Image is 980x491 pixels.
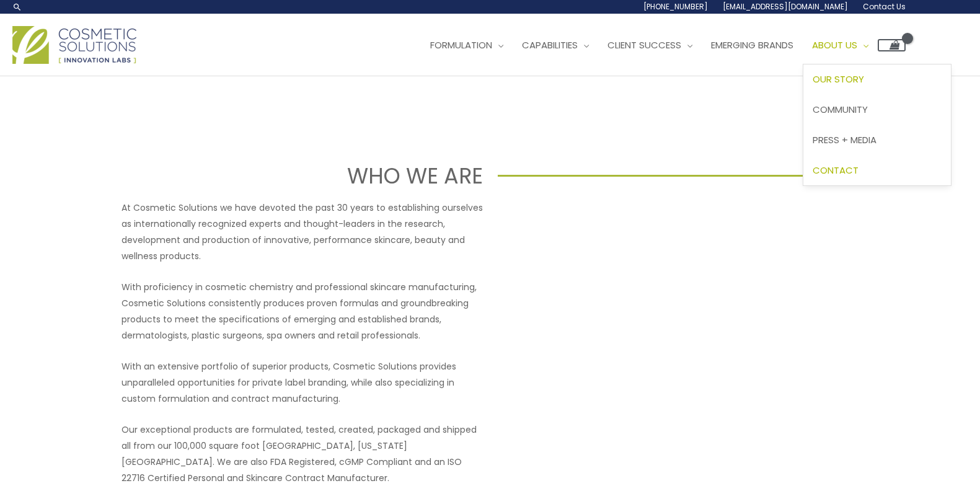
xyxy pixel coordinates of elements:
a: Capabilities [513,27,598,64]
span: Contact Us [863,1,906,12]
span: Emerging Brands [711,38,793,51]
span: Client Success [607,38,681,51]
p: With an extensive portfolio of superior products, Cosmetic Solutions provides unparalleled opport... [121,358,483,407]
a: View Shopping Cart, empty [878,39,906,51]
a: Formulation [421,27,513,64]
a: About Us [803,27,878,64]
span: Formulation [430,38,492,51]
p: At Cosmetic Solutions we have devoted the past 30 years to establishing ourselves as internationa... [121,200,483,264]
img: Cosmetic Solutions Logo [12,26,136,64]
a: Emerging Brands [702,27,803,64]
span: Our Story [813,73,864,86]
span: [PHONE_NUMBER] [643,1,708,12]
a: Contact [803,155,951,185]
span: Community [813,103,868,116]
p: With proficiency in cosmetic chemistry and professional skincare manufacturing, Cosmetic Solution... [121,279,483,343]
span: Contact [813,164,859,177]
span: [EMAIL_ADDRESS][DOMAIN_NAME] [723,1,848,12]
h1: WHO WE ARE [67,161,483,191]
iframe: Get to know Cosmetic Solutions Private Label Skin Care [498,200,859,403]
a: Our Story [803,64,951,95]
a: Search icon link [12,2,22,12]
a: Press + Media [803,125,951,155]
nav: Site Navigation [412,27,906,64]
p: Our exceptional products are formulated, tested, created, packaged and shipped all from our 100,0... [121,422,483,486]
span: Capabilities [522,38,578,51]
a: Client Success [598,27,702,64]
span: About Us [812,38,857,51]
a: Community [803,95,951,125]
span: Press + Media [813,133,876,146]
